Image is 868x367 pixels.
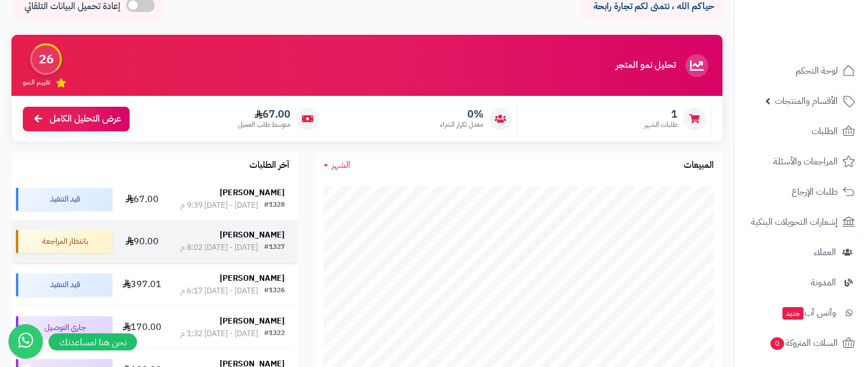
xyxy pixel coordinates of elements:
div: جاري التوصيل [16,316,112,339]
div: #1328 [264,200,285,211]
div: #1322 [264,328,285,340]
span: المدونة [811,275,836,291]
div: بانتظار المراجعة [16,230,112,253]
strong: [PERSON_NAME] [220,187,285,199]
div: [DATE] - [DATE] 1:32 م [180,328,258,340]
strong: [PERSON_NAME] [220,229,285,241]
td: 170.00 [117,306,167,349]
h3: المبيعات [684,160,714,171]
div: قيد التنفيذ [16,188,112,211]
td: 67.00 [117,178,167,220]
div: #1326 [264,285,285,297]
span: معدل تكرار الشراء [440,120,483,130]
span: لوحة التحكم [796,63,838,79]
span: 0% [440,108,483,120]
div: [DATE] - [DATE] 9:39 م [180,200,258,211]
span: جديد [782,307,804,320]
a: وآتس آبجديد [741,299,861,326]
span: السلات المتروكة [769,335,838,351]
div: قيد التنفيذ [16,273,112,296]
span: 1 [644,108,677,120]
span: الشهر [332,158,350,172]
span: الأقسام والمنتجات [775,93,838,109]
a: السلات المتروكة0 [741,329,861,357]
span: إشعارات التحويلات البنكية [751,214,838,230]
span: طلبات الإرجاع [792,184,838,200]
a: المدونة [741,269,861,296]
span: متوسط طلب العميل [238,120,290,130]
span: المراجعات والأسئلة [773,154,838,170]
div: [DATE] - [DATE] 6:17 م [180,285,258,297]
td: 90.00 [117,220,167,263]
h3: آخر الطلبات [249,160,289,171]
strong: [PERSON_NAME] [220,272,285,284]
strong: [PERSON_NAME] [220,315,285,327]
a: العملاء [741,239,861,266]
a: الشهر [324,159,350,172]
a: لوحة التحكم [741,57,861,84]
span: 0 [770,337,784,350]
span: عرض التحليل الكامل [50,112,121,126]
td: 397.01 [117,264,167,306]
span: طلبات الشهر [644,120,677,130]
a: إشعارات التحويلات البنكية [741,208,861,236]
span: 67.00 [238,108,290,120]
span: تقييم النمو [23,78,50,87]
span: العملاء [814,244,836,260]
span: الطلبات [812,123,838,139]
a: الطلبات [741,118,861,145]
div: [DATE] - [DATE] 8:02 م [180,242,258,253]
a: طلبات الإرجاع [741,178,861,205]
h3: تحليل نمو المتجر [616,61,676,71]
span: وآتس آب [781,305,836,321]
a: عرض التحليل الكامل [23,107,130,131]
a: المراجعات والأسئلة [741,148,861,175]
div: #1327 [264,242,285,253]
